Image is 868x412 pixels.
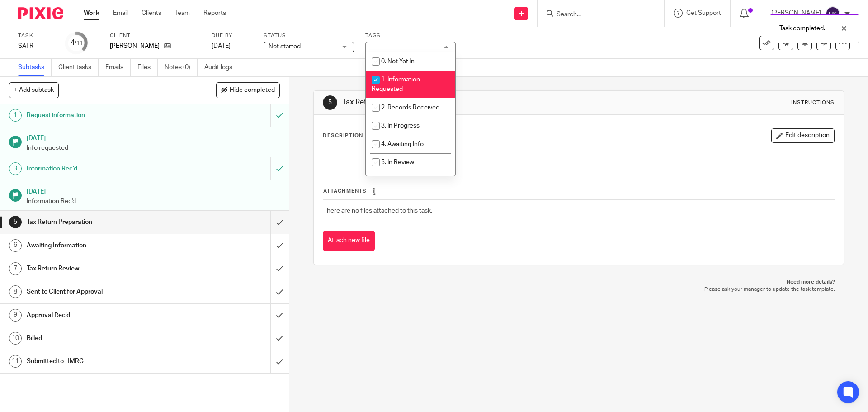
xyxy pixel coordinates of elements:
span: [DATE] [212,43,231,49]
img: Pixie [18,7,63,19]
small: /11 [75,41,83,46]
a: Clients [142,9,161,18]
span: Not started [269,43,301,50]
p: Task completed. [779,24,825,33]
a: Emails [105,59,131,76]
div: 11 [9,355,22,368]
a: Work [84,9,99,18]
button: + Add subtask [9,82,59,98]
button: Attach new file [323,231,375,251]
div: SATR [18,42,54,51]
div: 3 [9,162,22,175]
h1: Billed [27,331,183,345]
a: Client tasks [58,59,99,76]
h1: Sent to Client for Approval [27,285,183,298]
div: 1 [9,109,22,122]
span: 5. In Review [381,159,414,166]
span: Hide completed [230,87,275,94]
p: Info requested [27,143,280,152]
div: 8 [9,285,22,298]
h1: Tax Return Preparation [342,98,598,107]
a: Notes (0) [165,59,198,76]
div: Instructions [791,99,835,106]
p: Description [323,132,363,139]
label: Tags [365,32,456,39]
div: 5 [323,95,337,110]
h1: Request information [27,109,183,122]
div: 9 [9,309,22,322]
h1: Tax Return Preparation [27,215,183,229]
a: Reports [203,9,226,18]
span: 2. Records Received [381,104,439,111]
label: Status [264,32,354,39]
button: Hide completed [216,82,280,98]
h1: Awaiting Information [27,239,183,252]
h1: Information Rec'd [27,162,183,175]
span: Attachments [323,189,367,194]
a: Audit logs [204,59,239,76]
p: Please ask your manager to update the task template. [322,286,835,293]
h1: [DATE] [27,185,280,196]
div: 10 [9,332,22,345]
a: Email [113,9,128,18]
p: [PERSON_NAME] [110,42,160,51]
h1: Submitted to HMRC [27,355,183,368]
span: 3. In Progress [381,123,420,129]
div: 4 [71,38,83,48]
label: Task [18,32,54,39]
span: There are no files attached to this task. [323,208,432,214]
label: Due by [212,32,252,39]
h1: [DATE] [27,132,280,143]
h1: Approval Rec'd [27,308,183,322]
div: 6 [9,239,22,252]
a: Team [175,9,190,18]
img: svg%3E [826,6,840,21]
label: Client [110,32,200,39]
a: Subtasks [18,59,52,76]
span: 4. Awaiting Info [381,141,424,147]
p: Need more details? [322,279,835,286]
span: 0. Not Yet In [381,58,415,65]
div: 5 [9,216,22,228]
button: Edit description [771,128,835,143]
span: 1. Information Requested [372,76,420,92]
div: 7 [9,262,22,275]
a: Files [137,59,158,76]
p: Information Rec'd [27,197,280,206]
h1: Tax Return Review [27,262,183,275]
